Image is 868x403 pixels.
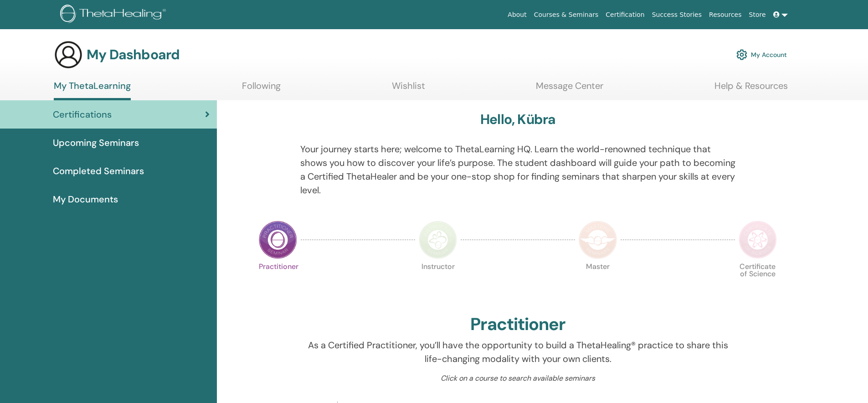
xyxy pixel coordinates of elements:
img: logo.png [60,5,169,25]
h2: Practitioner [470,314,565,335]
a: Courses & Seminars [530,6,602,23]
span: Certifications [53,108,112,121]
a: Help & Resources [714,80,788,98]
a: Message Center [536,80,603,98]
a: About [504,6,530,23]
p: Practitioner [259,263,297,301]
p: Click on a course to search available seminars [300,373,735,384]
img: Instructor [419,221,457,259]
p: Certificate of Science [739,263,777,301]
span: Upcoming Seminars [53,136,139,150]
h3: Hello, Kübra [480,111,555,128]
a: My ThetaLearning [54,80,131,100]
p: Master [579,263,617,301]
a: My Account [736,45,787,65]
h3: My Dashboard [87,46,180,63]
img: Practitioner [259,221,297,259]
a: Success Stories [648,6,705,23]
img: Certificate of Science [739,221,777,259]
span: Completed Seminars [53,164,144,178]
a: Wishlist [392,80,425,98]
a: Following [242,80,281,98]
a: Certification [602,6,648,23]
img: cog.svg [736,47,747,62]
img: Master [579,221,617,259]
p: As a Certified Practitioner, you’ll have the opportunity to build a ThetaHealing® practice to sha... [300,338,735,366]
p: Instructor [419,263,457,301]
a: Store [745,6,770,23]
img: generic-user-icon.jpg [54,40,83,69]
a: Resources [705,6,745,23]
p: Your journey starts here; welcome to ThetaLearning HQ. Learn the world-renowned technique that sh... [300,142,735,197]
span: My Documents [53,192,118,206]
